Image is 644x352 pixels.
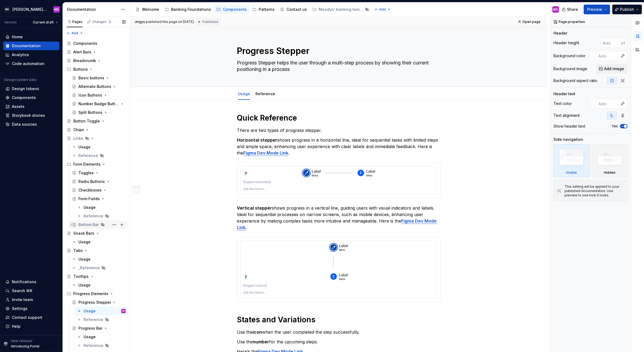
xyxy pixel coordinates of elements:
div: Design system data [4,78,36,82]
button: Share [559,5,581,14]
button: Search ⌘K [3,286,59,295]
div: Page tree [133,4,371,15]
button: Publish [612,5,642,14]
a: UsageMD [75,307,128,315]
a: Contact us [278,5,309,14]
span: Published [202,20,218,24]
a: Form Fields [70,194,128,203]
div: Pages [67,20,82,24]
textarea: Progress Stepper helps the user through a multi-step process by showing their current positioning... [236,59,439,74]
div: Reference [84,213,103,219]
div: Usage [84,205,96,210]
div: Usage [78,257,91,262]
div: Icon Buttons [78,93,102,98]
a: Number Badge Buttons [70,100,128,108]
div: Buttons [65,65,128,74]
a: Components [65,39,128,48]
div: Side navigation [553,137,583,142]
span: Add [379,7,386,12]
a: Tabs [65,246,128,255]
div: Code automation [12,61,44,66]
div: Reference [84,343,103,348]
div: Design tokens [12,86,39,91]
a: Assets [3,102,59,111]
a: Chips [65,125,128,134]
a: Components [214,5,249,14]
div: [PERSON_NAME] Banking Fusion Design System [12,7,47,12]
a: Radio Buttons [70,177,128,186]
div: Show header text [553,124,585,129]
div: This setting will be applied to your published documentation. Use preview to see how it looks. [565,184,624,197]
div: Usage [84,308,96,314]
div: Changes [92,20,112,24]
div: Usage [78,282,91,288]
a: Reference [75,341,128,350]
div: Progress Elements [65,289,128,298]
button: Add [372,6,393,13]
div: Chips [73,127,84,132]
p: Use the when the user completed the step successfully. [237,329,441,335]
div: Version [4,20,17,25]
div: Button Toggle [73,118,100,124]
label: Yes [612,124,618,128]
div: Contact us [286,7,307,12]
div: published this page on [DATE] [146,20,194,24]
a: Invite team [3,295,59,304]
a: Welcome [133,5,161,14]
div: Hidden [592,144,628,177]
div: Assets [12,104,25,109]
a: Usage [75,203,128,212]
a: Usage [238,91,250,96]
div: Welcome [142,7,159,12]
span: Open page [522,20,541,24]
div: Usage [78,239,91,245]
strong: icon [253,329,262,335]
div: Banking Foundations [171,7,211,12]
a: Snack Bars [65,229,128,238]
div: Text alignment [553,113,580,118]
a: Usage [70,255,128,264]
a: Moodys' banking template [310,5,371,14]
a: Usage [70,143,128,151]
div: Reference [84,317,103,322]
div: Text color [553,101,572,106]
div: Components [73,41,97,46]
a: Analytics [3,50,59,59]
a: Data sources [3,120,59,129]
a: Bottom Bar [70,220,128,229]
a: Toggles [70,169,128,177]
a: Icon Buttons [70,91,128,100]
div: Basic buttons [78,75,104,81]
a: Code automation [3,59,59,68]
div: Help [12,324,20,329]
div: Reference [78,153,98,158]
div: Settings [12,306,27,311]
span: Add image [604,66,624,71]
div: Links [73,136,83,141]
p: Introducing Portal [11,344,39,348]
div: MB [4,6,10,13]
a: Usage [70,238,128,246]
p: px [621,41,625,45]
span: Publish [620,7,634,12]
a: Storybook stories [3,111,59,120]
a: Alert Bars [65,48,128,56]
div: Progress Stepper [78,300,111,305]
div: Progress Bar [78,326,102,331]
div: Tooltips [73,274,89,279]
p: There are two types of progress stepper. [237,127,441,134]
a: Reference [75,315,128,324]
div: Hidden [604,170,615,175]
strong: number [253,339,269,344]
a: Figma Dev Mode Link [243,150,288,156]
strong: Horizontal stepper [237,137,277,143]
a: Basic buttons [70,74,128,82]
a: Reference [255,91,275,96]
input: Auto [601,38,621,48]
div: Alert Bars [73,49,91,55]
div: Notifications [12,279,36,285]
a: Settings [3,304,59,313]
div: Form Elements [65,160,128,169]
a: Usage [70,281,128,289]
div: Checkboxes [78,187,102,193]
